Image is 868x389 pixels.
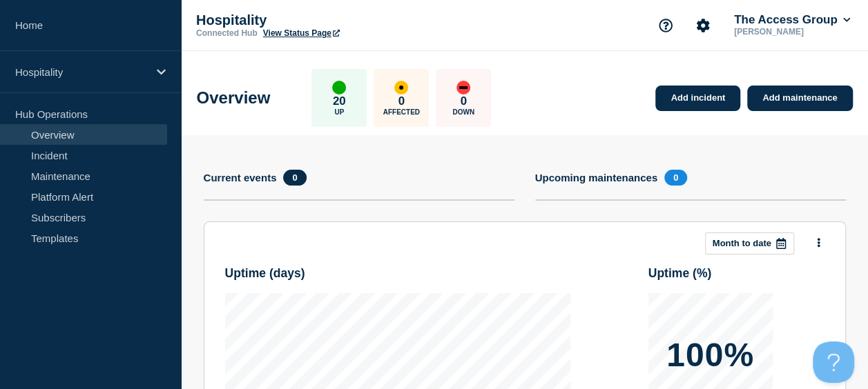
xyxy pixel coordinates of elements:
a: Add maintenance [747,86,852,111]
p: [PERSON_NAME] [731,27,853,37]
a: Add incident [655,86,740,111]
p: Month to date [713,238,771,248]
p: 100% [666,339,754,372]
span: 0 [664,170,687,186]
button: Account settings [688,11,717,40]
p: 20 [333,94,346,108]
p: 0 [398,94,405,108]
p: Hospitality [196,12,472,28]
button: Month to date [705,232,794,255]
h1: Overview [197,88,271,108]
h3: Uptime ( days ) [225,266,305,281]
h4: Upcoming maintenances [535,172,658,183]
p: Connected Hub [196,28,258,38]
div: down [456,81,470,94]
p: 0 [461,94,467,108]
h4: Current events [204,172,277,183]
iframe: Help Scout Beacon - Open [813,341,854,383]
p: Affected [383,108,420,116]
p: Hospitality [15,66,148,78]
div: up [332,81,346,94]
a: View Status Page [263,28,340,38]
div: affected [394,81,408,94]
button: Support [651,11,680,40]
p: Down [452,108,474,116]
button: The Access Group [731,13,853,27]
p: Up [334,108,344,116]
h3: Uptime ( % ) [648,266,712,281]
span: 0 [283,170,306,186]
